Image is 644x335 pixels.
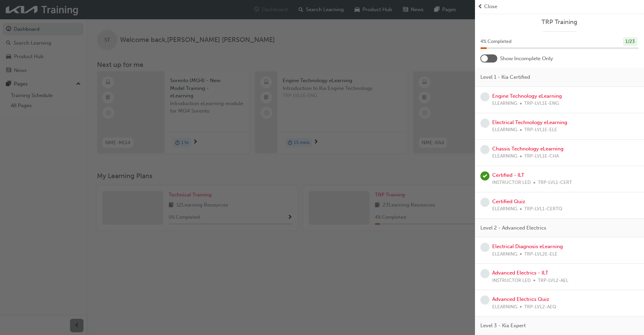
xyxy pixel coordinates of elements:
[492,270,548,276] a: Advanced Electrics - ILT
[492,146,564,152] a: Chassis Technology eLearning
[480,92,490,101] span: learningRecordVerb_NONE-icon
[524,303,556,311] span: TRP-LVL2-AEQ
[492,296,549,302] a: Advanced Electrics Quiz
[480,198,490,207] span: learningRecordVerb_NONE-icon
[480,295,490,305] span: learningRecordVerb_NONE-icon
[492,243,563,249] a: Electrical Diagnosis eLearning
[480,322,526,330] span: Level 3 - Kia Expert
[492,250,517,258] span: ELEARNING
[480,224,546,232] span: Level 2 - Advanced Electrics
[524,152,559,160] span: TRP-LVL1E-CHA
[480,119,490,128] span: learningRecordVerb_NONE-icon
[492,179,531,187] span: INSTRUCTOR LED
[492,198,525,205] a: Certified Quiz
[538,179,572,187] span: TRP-LVL1-CERT
[478,3,641,10] button: prev-iconClose
[492,119,567,125] a: Electrical Technology eLearning
[478,3,483,10] span: prev-icon
[524,126,557,134] span: TRP-LVL1E-ELE
[500,55,553,63] span: Show Incomplete Only
[484,3,497,10] span: Close
[492,126,517,134] span: ELEARNING
[480,171,490,181] span: learningRecordVerb_ATTEND-icon
[492,205,517,213] span: ELEARNING
[480,145,490,154] span: learningRecordVerb_NONE-icon
[480,269,490,278] span: learningRecordVerb_NONE-icon
[492,277,531,285] span: INSTRUCTOR LED
[492,100,517,107] span: ELEARNING
[538,277,568,285] span: TRP-LVL2-AEL
[480,243,490,252] span: learningRecordVerb_NONE-icon
[524,205,562,213] span: TRP-LVL1-CERTQ
[492,93,562,99] a: Engine Technology eLearning
[623,37,637,46] div: 1 / 23
[480,38,511,46] span: 4 % Completed
[480,18,639,26] a: TRP Training
[524,250,557,258] span: TRP-LVL2E-ELE
[492,172,524,178] a: Certified - ILT
[524,100,559,107] span: TRP-LVL1E-ENG
[492,152,517,160] span: ELEARNING
[492,303,517,311] span: ELEARNING
[480,73,530,81] span: Level 1 - Kia Certified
